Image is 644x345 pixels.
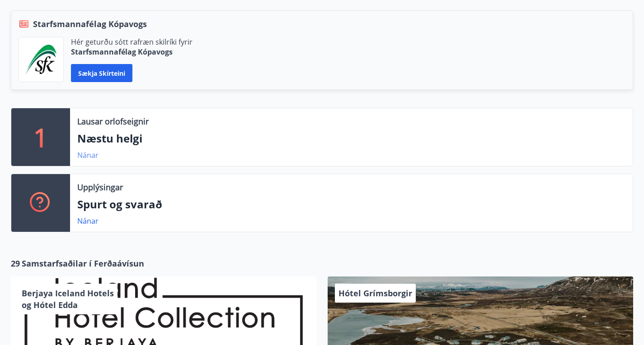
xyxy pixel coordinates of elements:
p: Lausar orlofseignir [77,115,149,127]
a: Nánar [77,216,99,226]
p: Starfsmannafélag Kópavogs [71,47,193,57]
button: Sækja skírteini [71,64,132,82]
span: Samstarfsaðilar í Ferðaávísun [22,258,144,269]
span: 29 [11,258,20,269]
span: Starfsmannafélag Kópavogs [33,18,147,30]
span: Hótel Grímsborgir [338,288,412,299]
img: x5MjQkxwhnYn6YREZUTEa9Q4KsBUeQdWGts9Dj4O.png [26,45,56,74]
span: Berjaya Iceland Hotels og Hótel Edda [22,288,114,310]
p: Hér geturðu sótt rafræn skilríki fyrir [71,37,193,47]
p: Spurt og svarað [77,197,625,212]
p: Næstu helgi [77,131,625,146]
p: Upplýsingar [77,181,123,193]
a: Nánar [77,150,99,160]
p: 1 [33,120,48,154]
